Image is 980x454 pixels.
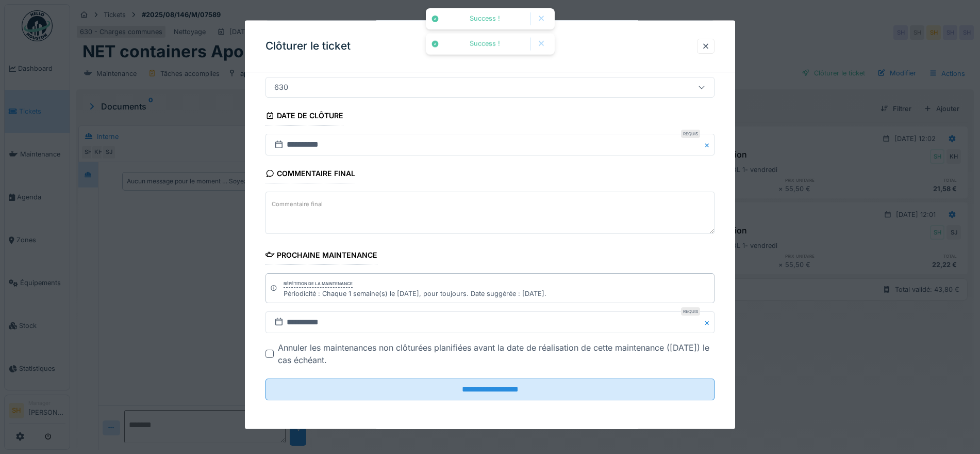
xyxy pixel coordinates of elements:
div: Requis [681,307,700,316]
label: Commentaire final [270,197,325,210]
div: Périodicité : Chaque 1 semaine(s) le [DATE], pour toujours. Date suggérée : [DATE]. [284,288,546,298]
div: Success ! [444,14,525,23]
button: Close [703,311,715,333]
button: Close [703,134,715,155]
div: 630 [270,82,292,93]
div: Requis [681,130,700,138]
h3: Clôturer le ticket [265,40,351,53]
div: Commentaire final [265,166,355,183]
div: Répétition de la maintenance [284,280,353,287]
div: Annuler les maintenances non clôturées planifiées avant la date de réalisation de cette maintenan... [278,341,715,366]
div: Prochaine maintenance [265,247,377,264]
div: Success ! [444,40,525,49]
div: Date de clôture [265,108,343,126]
